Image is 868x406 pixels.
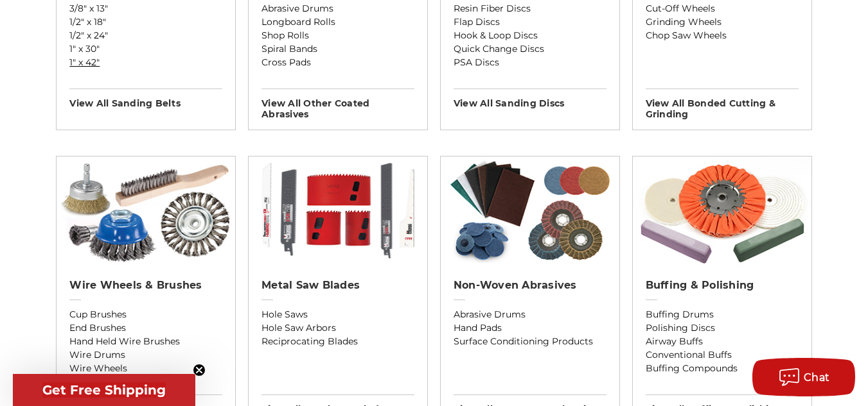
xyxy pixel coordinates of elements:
[646,2,799,15] a: Cut-Off Wheels
[13,374,195,406] div: Get Free ShippingClose teaser
[454,279,607,292] h2: Non-woven Abrasives
[441,156,619,266] img: Non-woven Abrasives
[633,156,811,266] img: Buffing & Polishing
[454,56,607,69] a: PSA Discs
[454,29,607,42] a: Hook & Loop Discs
[69,15,222,29] a: 1/2" x 18"
[69,2,222,15] a: 3/8" x 13"
[57,156,235,266] img: Wire Wheels & Brushes
[69,29,222,42] a: 1/2" x 24"
[69,56,222,69] a: 1" x 42"
[646,89,799,120] h3: View All bonded cutting & grinding
[646,321,799,335] a: Polishing Discs
[69,321,222,335] a: End Brushes
[454,335,607,348] a: Surface Conditioning Products
[261,42,414,56] a: Spiral Bands
[646,335,799,348] a: Airway Buffs
[193,364,206,376] button: Close teaser
[69,348,222,362] a: Wire Drums
[646,15,799,29] a: Grinding Wheels
[261,2,414,15] a: Abrasive Drums
[69,335,222,348] a: Hand Held Wire Brushes
[261,335,414,348] a: Reciprocating Blades
[261,56,414,69] a: Cross Pads
[261,29,414,42] a: Shop Rolls
[261,89,414,120] h3: View All other coated abrasives
[804,371,830,384] span: Chat
[646,279,799,292] h2: Buffing & Polishing
[752,358,855,396] button: Chat
[261,308,414,321] a: Hole Saws
[646,29,799,42] a: Chop Saw Wheels
[69,308,222,321] a: Cup Brushes
[249,156,427,266] img: Metal Saw Blades
[454,89,607,109] h3: View All sanding discs
[646,308,799,321] a: Buffing Drums
[261,321,414,335] a: Hole Saw Arbors
[69,42,222,56] a: 1" x 30"
[261,15,414,29] a: Longboard Rolls
[69,89,222,109] h3: View All sanding belts
[42,382,166,398] span: Get Free Shipping
[69,279,222,292] h2: Wire Wheels & Brushes
[646,362,799,375] a: Buffing Compounds
[454,2,607,15] a: Resin Fiber Discs
[454,42,607,56] a: Quick Change Discs
[69,362,222,375] a: Wire Wheels
[454,308,607,321] a: Abrasive Drums
[646,348,799,362] a: Conventional Buffs
[454,15,607,29] a: Flap Discs
[261,279,414,292] h2: Metal Saw Blades
[454,321,607,335] a: Hand Pads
